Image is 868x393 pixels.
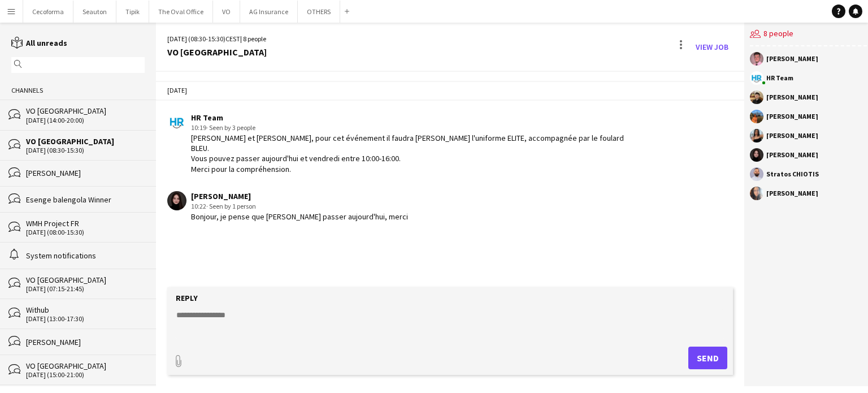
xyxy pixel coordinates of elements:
[73,1,116,23] button: Seauton
[26,337,145,347] div: [PERSON_NAME]
[750,23,867,46] div: 8 people
[156,81,744,100] div: [DATE]
[766,55,818,62] div: [PERSON_NAME]
[298,1,340,23] button: OTHERS
[26,315,145,323] div: [DATE] (13:00-17:30)
[213,1,240,23] button: VO
[26,116,145,124] div: [DATE] (14:00-20:00)
[691,38,733,56] a: View Job
[191,113,638,123] div: HR Team
[26,228,145,236] div: [DATE] (08:00-15:30)
[26,371,145,379] div: [DATE] (15:00-21:00)
[167,34,267,44] div: [DATE] (08:30-15:30) | 8 people
[26,195,145,205] div: Esenge balengola Winner
[240,1,298,23] button: AG Insurance
[26,168,145,178] div: [PERSON_NAME]
[191,201,408,211] div: 10:22
[206,123,255,132] span: · Seen by 3 people
[26,218,145,228] div: WMH Project FR
[766,94,818,101] div: [PERSON_NAME]
[26,285,145,293] div: [DATE] (07:15-21:45)
[191,191,408,201] div: [PERSON_NAME]
[11,38,67,48] a: All unreads
[176,293,198,303] label: Reply
[26,146,145,154] div: [DATE] (08:30-15:30)
[26,136,145,146] div: VO [GEOGRAPHIC_DATA]
[225,34,240,43] span: CEST
[26,251,145,261] div: System notifications
[26,361,145,371] div: VO [GEOGRAPHIC_DATA]
[766,190,818,197] div: [PERSON_NAME]
[26,275,145,285] div: VO [GEOGRAPHIC_DATA]
[766,113,818,120] div: [PERSON_NAME]
[688,347,727,369] button: Send
[26,106,145,116] div: VO [GEOGRAPHIC_DATA]
[766,152,818,158] div: [PERSON_NAME]
[167,47,267,57] div: VO [GEOGRAPHIC_DATA]
[191,133,638,174] div: [PERSON_NAME] et [PERSON_NAME], pour cet événement il faudra [PERSON_NAME] l'uniforme ELITE, acco...
[191,211,408,222] div: Bonjour, je pense que [PERSON_NAME] passer aujourd'hui, merci
[26,305,145,315] div: Withub
[206,202,256,210] span: · Seen by 1 person
[766,75,793,81] div: HR Team
[23,1,73,23] button: Cecoforma
[766,132,818,139] div: [PERSON_NAME]
[149,1,213,23] button: The Oval Office
[116,1,149,23] button: Tipik
[191,123,638,133] div: 10:19
[766,171,819,178] div: Stratos CHIOTIS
